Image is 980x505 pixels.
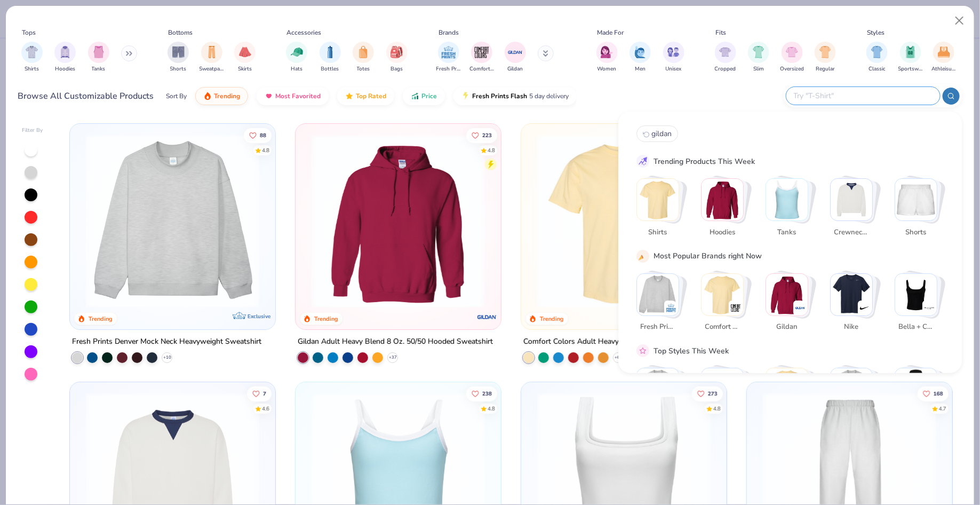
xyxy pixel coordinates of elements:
div: filter for Skirts [234,42,256,73]
img: Shorts Image [172,46,185,58]
span: Gildan [770,322,804,333]
img: Athleisure Image [938,46,950,58]
span: Bella + Canvas [899,322,934,333]
div: filter for Athleisure [931,42,956,73]
img: Tanks [766,179,808,220]
img: Slim Image [753,46,764,58]
div: Gildan Adult Heavy Blend 8 Oz. 50/50 Hooded Sweatshirt [298,335,493,349]
span: Men [635,65,646,73]
button: filter button [596,42,618,73]
div: Brands [439,28,459,37]
span: 7 [262,391,266,396]
button: gildan0 [636,125,678,142]
button: filter button [469,42,494,73]
img: 01756b78-01f6-4cc6-8d8a-3c30c1a0c8ac [306,135,490,308]
img: Comfort Colors Image [474,44,490,60]
img: TopRated.gif [345,92,354,100]
button: Close [950,11,970,31]
button: Like [246,386,271,401]
img: Comfort Colors [731,303,742,313]
button: Stack Card Button Classic [636,368,686,431]
button: filter button [630,42,651,73]
button: filter button [386,42,408,73]
span: Regular [816,65,835,73]
button: Stack Card Button Shorts [895,178,944,242]
button: filter button [353,42,374,73]
div: filter for Slim [748,42,769,73]
span: + 10 [163,354,171,361]
img: f5d85501-0dbb-4ee4-b115-c08fa3845d83 [81,135,265,308]
div: Made For [597,28,624,37]
span: Fresh Prints Flash [472,92,527,100]
span: Athleisure [931,65,956,73]
span: Price [421,92,437,100]
div: Fresh Prints Denver Mock Neck Heavyweight Sweatshirt [72,335,261,349]
img: Hoodies [702,179,743,220]
img: Regular Image [819,46,832,58]
button: filter button [286,42,307,73]
div: filter for Classic [866,42,888,73]
div: Trending Products This Week [654,155,755,167]
button: filter button [505,42,526,73]
button: Fresh Prints Flash5 day delivery [453,87,577,105]
img: Fresh Prints [666,303,677,313]
div: Sort By [166,91,187,101]
div: Accessories [287,28,322,37]
img: Oversized Image [786,46,798,58]
button: filter button [780,42,804,73]
button: Stack Card Button Tanks [766,178,815,242]
button: filter button [715,42,736,73]
img: Gildan [766,273,808,315]
span: 223 [482,132,491,138]
span: Unisex [666,65,682,73]
div: filter for Hoodies [54,42,76,73]
button: filter button [663,42,684,73]
button: filter button [200,42,224,73]
img: Classic [637,368,679,410]
button: Stack Card Button Hoodies [701,178,750,242]
button: filter button [21,42,43,73]
div: Top Styles This Week [654,345,729,357]
span: 168 [933,391,943,396]
div: filter for Shorts [168,42,189,73]
div: filter for Fresh Prints [436,42,461,73]
button: filter button [320,42,341,73]
span: Slim [753,65,764,73]
button: filter button [54,42,76,73]
img: Gildan Image [507,44,523,60]
span: Hoodies [55,65,75,73]
div: 4.7 [938,405,946,413]
div: Tops [22,28,36,37]
img: a164e800-7022-4571-a324-30c76f641635 [490,135,674,308]
img: Nike [860,303,871,313]
input: Try "T-Shirt" [793,90,933,102]
span: Shorts [170,65,187,73]
button: Like [917,386,948,401]
img: Sweatpants Image [206,46,218,58]
img: 029b8af0-80e6-406f-9fdc-fdf898547912 [532,135,716,308]
button: Stack Card Button Athleisure [766,368,815,431]
div: Styles [867,28,885,37]
span: Shirts [641,227,675,238]
div: filter for Sweatpants [200,42,224,73]
img: Fresh Prints [637,273,679,315]
img: trend_line.gif [638,156,648,166]
div: 4.8 [713,405,720,413]
div: filter for Men [630,42,651,73]
span: Crewnecks [834,227,869,238]
span: Classic [869,65,886,73]
button: Like [691,386,722,401]
div: filter for Cropped [715,42,736,73]
button: Stack Card Button Shirts [636,178,686,242]
div: 4.6 [261,405,269,413]
button: Stack Card Button Bella + Canvas [895,273,944,336]
span: Comfort Colors [705,322,740,333]
img: most_fav.gif [265,92,273,100]
img: Bella + Canvas [895,273,937,315]
button: Price [403,87,445,105]
span: Totes [357,65,370,73]
img: Sportswear Image [905,46,917,58]
div: filter for Comfort Colors [469,42,494,73]
img: flash.gif [461,92,470,100]
div: filter for Hats [286,42,307,73]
